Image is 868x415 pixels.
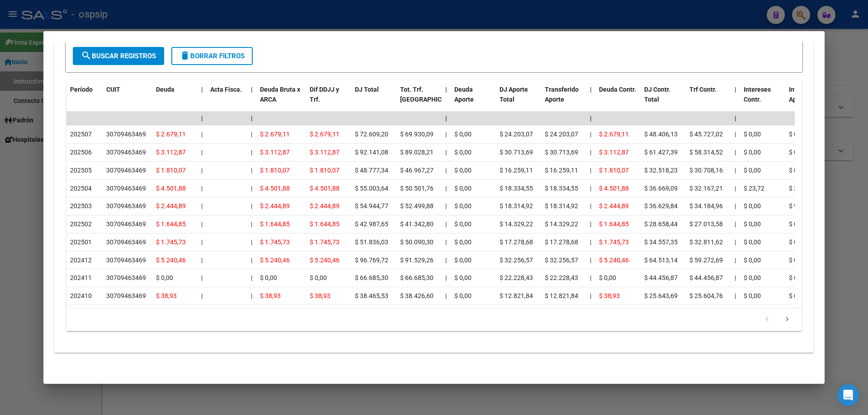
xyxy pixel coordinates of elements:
span: $ 16.259,11 [500,167,533,174]
datatable-header-cell: Deuda Contr. [595,80,641,120]
span: | [735,131,736,138]
datatable-header-cell: Deuda [152,80,198,120]
span: Acta Fisca. [210,86,242,93]
span: 202412 [70,256,92,264]
datatable-header-cell: | [731,80,740,120]
datatable-header-cell: Deuda Aporte [451,80,496,120]
span: 202501 [70,238,92,246]
span: 202411 [70,274,92,281]
span: | [251,86,253,93]
span: | [735,149,736,156]
span: Intereses Aporte [789,86,816,103]
span: $ 66.685,30 [400,274,434,281]
span: $ 69.930,09 [400,131,434,138]
span: $ 4.501,88 [310,185,340,192]
datatable-header-cell: DJ Aporte Total [496,80,541,120]
span: $ 48.406,13 [644,131,678,138]
span: $ 89.028,21 [400,149,434,156]
span: $ 22.228,43 [545,274,578,281]
button: Borrar Filtros [171,47,253,65]
span: 202507 [70,131,92,138]
span: $ 3.112,87 [260,149,290,156]
span: Buscar Registros [81,52,156,60]
span: $ 3.112,87 [310,149,340,156]
span: $ 14.329,22 [500,220,533,228]
span: Deuda Aporte [454,86,474,103]
span: | [590,115,592,122]
span: $ 28.658,44 [644,220,678,228]
datatable-header-cell: | [442,80,451,120]
span: $ 54.944,77 [355,202,388,210]
span: $ 5.240,46 [599,256,629,264]
span: $ 0,00 [744,167,761,174]
span: | [251,220,252,228]
span: $ 51.836,03 [355,238,388,246]
span: $ 66.685,30 [355,274,388,281]
span: $ 0,00 [454,274,472,281]
datatable-header-cell: Transferido Aporte [541,80,586,120]
span: | [201,115,203,122]
span: $ 38,93 [260,292,281,299]
span: $ 12.821,84 [545,292,578,299]
span: | [201,131,203,138]
span: $ 59.272,69 [689,256,723,264]
span: Trf Contr. [689,86,717,93]
a: go to next page [778,315,796,325]
div: 30709463469 [106,237,146,247]
span: $ 44.456,87 [644,274,678,281]
span: | [590,220,591,228]
span: | [445,238,447,246]
datatable-header-cell: Dif DDJJ y Trf. [306,80,351,120]
span: $ 0,00 [744,292,761,299]
datatable-header-cell: Trf Contr. [686,80,731,120]
datatable-header-cell: Período [66,80,103,120]
span: Transferido Aporte [545,86,579,103]
span: | [590,256,591,264]
span: $ 24.203,07 [500,131,533,138]
span: $ 97,68 [789,202,810,210]
span: $ 30.708,16 [689,167,723,174]
span: DJ Total [355,86,379,93]
div: 30709463469 [106,219,146,229]
span: | [251,149,252,156]
span: | [251,131,252,138]
span: $ 0,00 [310,274,327,281]
span: $ 0,00 [454,238,472,246]
span: | [590,238,591,246]
span: | [445,274,447,281]
datatable-header-cell: | [586,80,595,120]
span: $ 12.821,84 [500,292,533,299]
span: 202506 [70,149,92,156]
span: | [445,115,447,122]
span: $ 32.256,57 [500,256,533,264]
span: $ 0,00 [744,238,761,246]
span: $ 0,00 [454,292,472,299]
span: | [735,256,736,264]
span: $ 17.278,68 [500,238,533,246]
span: $ 45.727,02 [689,131,723,138]
span: $ 18.334,55 [500,185,533,192]
div: Open Intercom Messenger [837,384,859,406]
span: | [735,238,736,246]
span: $ 38,93 [310,292,330,299]
datatable-header-cell: | [198,80,207,120]
span: | [201,185,203,192]
span: $ 2.679,11 [310,131,340,138]
span: $ 0,00 [789,167,806,174]
span: $ 52.499,88 [400,202,434,210]
span: $ 32.256,57 [545,256,578,264]
datatable-header-cell: | [247,80,256,120]
span: $ 23,72 [744,185,764,192]
div: 30709463469 [106,129,146,140]
span: | [251,238,252,246]
span: $ 4.501,88 [599,185,629,192]
span: $ 2.444,89 [156,202,186,210]
span: Deuda [156,86,175,93]
span: $ 1.745,73 [599,238,629,246]
span: | [251,202,252,210]
span: $ 0,00 [454,131,472,138]
span: DJ Aporte Total [500,86,528,103]
span: $ 32.518,23 [644,167,678,174]
span: | [251,274,252,281]
span: $ 22.228,43 [500,274,533,281]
